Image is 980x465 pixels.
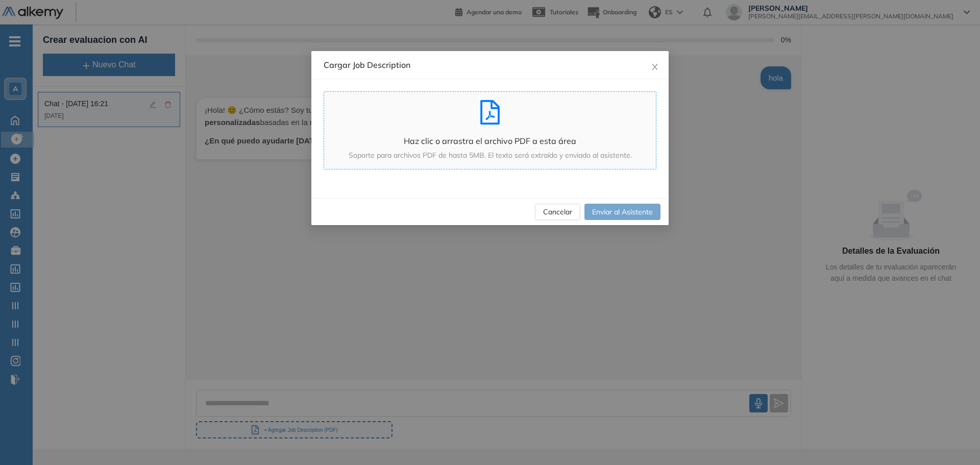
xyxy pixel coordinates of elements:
[929,416,980,465] iframe: Chat Widget
[324,92,656,169] span: file-pdfHaz clic o arrastra el archivo PDF a esta áreaSoporte para archivos PDF de hasta 5MB. El ...
[478,100,502,125] span: file-pdf
[535,204,580,220] button: Cancelar
[584,204,660,220] button: Enviar al Asistente
[324,135,656,148] p: Haz clic o arrastra el archivo PDF a esta área
[641,51,669,79] button: Close
[929,416,980,465] div: Widget de chat
[651,63,659,71] span: close
[324,59,656,70] div: Cargar Job Description
[543,206,572,217] span: Cancelar
[324,150,656,161] p: Soporte para archivos PDF de hasta 5MB. El texto será extraído y enviado al asistente.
